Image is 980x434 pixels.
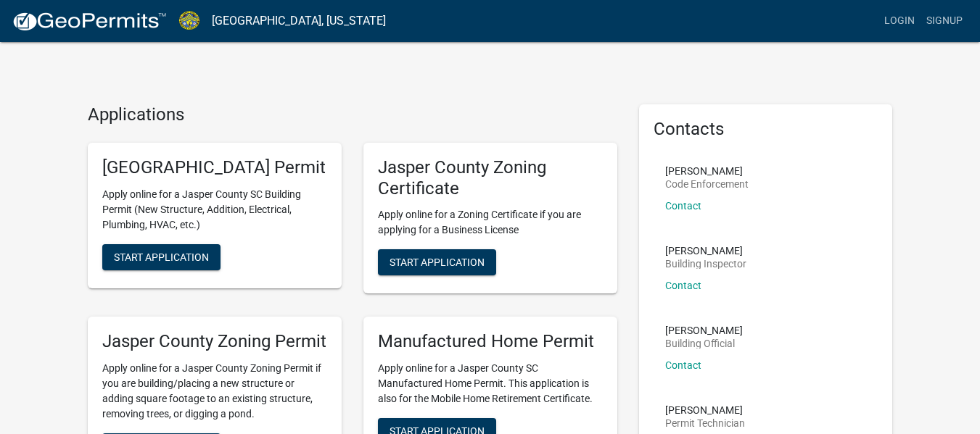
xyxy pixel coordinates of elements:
[665,259,746,269] p: Building Inspector
[114,251,209,262] span: Start Application
[665,246,746,256] p: [PERSON_NAME]
[665,359,701,371] a: Contact
[878,7,921,35] a: Login
[102,244,221,270] button: Start Application
[921,7,968,35] a: Signup
[665,325,743,335] p: [PERSON_NAME]
[102,157,327,178] h5: [GEOGRAPHIC_DATA] Permit
[665,179,749,189] p: Code Enforcement
[390,256,485,268] span: Start Application
[378,331,603,352] h5: Manufactured Home Permit
[665,280,701,291] a: Contact
[665,166,749,176] p: [PERSON_NAME]
[378,157,603,199] h5: Jasper County Zoning Certificate
[665,418,745,428] p: Permit Technician
[378,249,496,275] button: Start Application
[102,187,327,233] p: Apply online for a Jasper County SC Building Permit (New Structure, Addition, Electrical, Plumbin...
[212,9,386,33] a: [GEOGRAPHIC_DATA], [US_STATE]
[378,361,603,406] p: Apply online for a Jasper County SC Manufactured Home Permit. This application is also for the Mo...
[178,11,200,30] img: Jasper County, South Carolina
[665,338,743,349] p: Building Official
[654,119,878,140] h5: Contacts
[378,207,603,238] p: Apply online for a Zoning Certificate if you are applying for a Business License
[102,331,327,352] h5: Jasper County Zoning Permit
[88,104,617,125] h4: Applications
[102,361,327,422] p: Apply online for a Jasper County Zoning Permit if you are building/placing a new structure or add...
[665,200,701,212] a: Contact
[665,405,745,415] p: [PERSON_NAME]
